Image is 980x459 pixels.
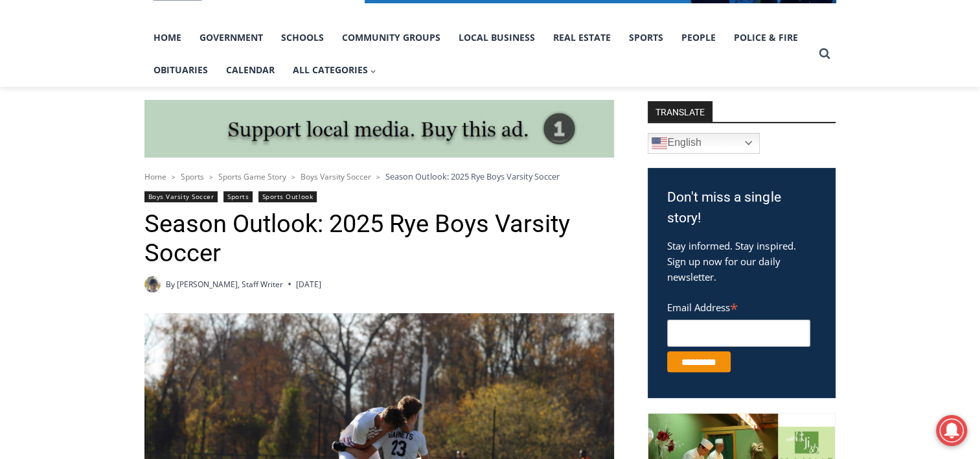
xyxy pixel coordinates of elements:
img: en [652,135,667,151]
time: [DATE] [296,278,321,290]
img: support local media, buy this ad [144,100,614,158]
img: (PHOTO: MyRye.com 2024 Head Intern, Editor and now Staff Writer Charlie Morris. Contributed.)Char... [144,276,161,292]
h3: Don't miss a single story! [667,187,816,228]
span: By [166,278,175,290]
a: Boys Varsity Soccer [301,171,371,182]
label: Email Address [667,294,810,318]
a: Sports [181,171,204,182]
span: > [209,172,213,182]
a: English [648,133,760,154]
span: Open Tues. - Sun. [PHONE_NUMBER] [4,134,127,183]
a: Intern @ [DOMAIN_NAME] [312,126,628,161]
a: Sports [620,21,672,54]
nav: Breadcrumbs [144,170,614,183]
span: Season Outlook: 2025 Rye Boys Varsity Soccer [385,171,560,182]
p: Stay informed. Stay inspired. Sign up now for our daily newsletter. [667,238,816,285]
a: Sports [223,191,253,202]
a: Police & Fire [725,21,807,54]
nav: Primary Navigation [144,21,813,87]
a: Author image [144,276,161,292]
span: Intern @ [DOMAIN_NAME] [339,129,600,158]
a: [PERSON_NAME], Staff Writer [177,279,283,290]
div: "the precise, almost orchestrated movements of cutting and assembling sushi and [PERSON_NAME] mak... [133,81,184,155]
a: Obituaries [144,54,217,86]
a: Government [190,21,272,54]
h1: Season Outlook: 2025 Rye Boys Varsity Soccer [144,209,614,268]
a: Boys Varsity Soccer [144,191,218,202]
a: Real Estate [544,21,620,54]
div: "[PERSON_NAME] and I covered the [DATE] Parade, which was a really eye opening experience as I ha... [327,1,612,126]
a: Local Business [450,21,544,54]
a: Open Tues. - Sun. [PHONE_NUMBER] [1,130,130,161]
strong: TRANSLATE [648,101,712,122]
button: Child menu of All Categories [284,54,386,86]
a: Home [144,21,190,54]
a: Community Groups [333,21,450,54]
a: Calendar [217,54,284,86]
span: > [172,172,176,182]
span: > [376,172,380,182]
a: Schools [272,21,333,54]
a: Sports Game Story [218,171,286,182]
span: > [291,172,295,182]
a: Home [144,171,166,182]
a: Sports Outlook [258,191,317,202]
a: People [672,21,725,54]
button: View Search Form [813,42,836,65]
